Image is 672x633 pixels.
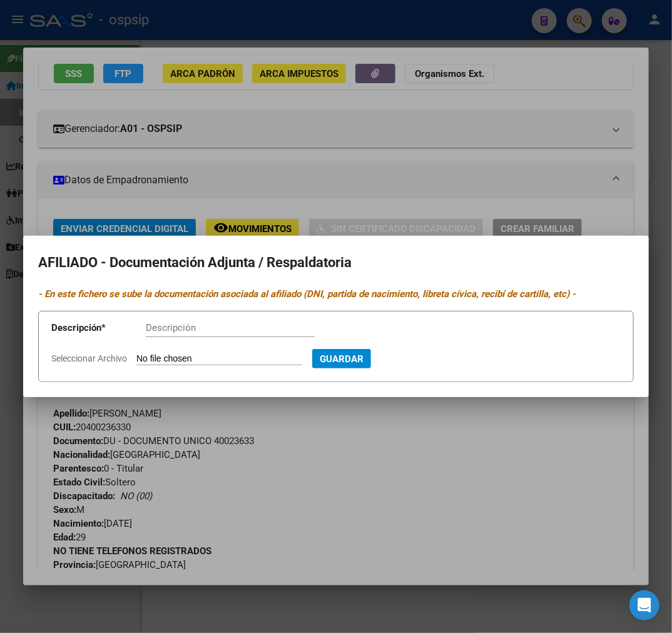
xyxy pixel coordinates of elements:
[51,353,127,363] span: Seleccionar Archivo
[38,251,634,275] h2: AFILIADO - Documentación Adjunta / Respaldatoria
[51,321,146,335] p: Descripción
[629,590,659,620] div: Open Intercom Messenger
[320,353,364,365] span: Guardar
[38,288,576,300] i: - En este fichero se sube la documentación asociada al afiliado (DNI, partida de nacimiento, libr...
[312,349,371,368] button: Guardar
